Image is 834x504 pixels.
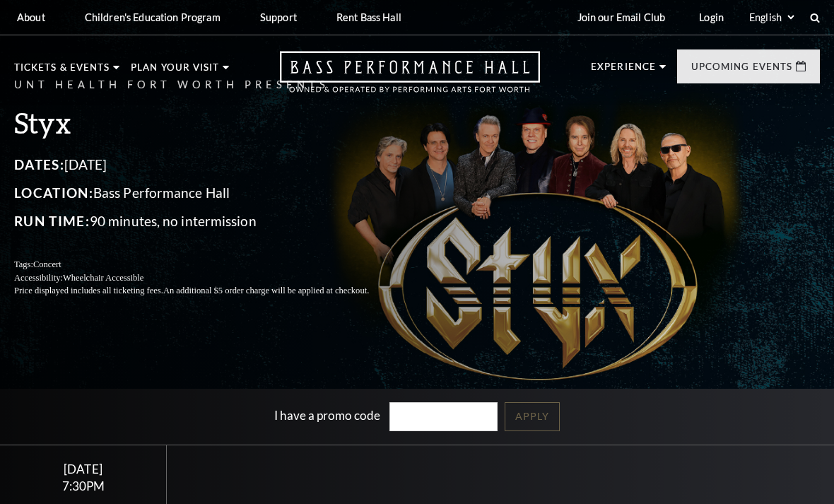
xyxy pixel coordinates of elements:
[33,259,61,269] span: Concert
[691,62,792,79] p: Upcoming Events
[14,156,64,172] span: Dates:
[131,63,219,80] p: Plan Your Visit
[14,182,403,204] p: Bass Performance Hall
[14,63,110,80] p: Tickets & Events
[14,258,403,271] p: Tags:
[14,210,403,233] p: 90 minutes, no intermission
[746,11,797,24] select: Select:
[14,184,93,201] span: Location:
[17,462,150,476] div: [DATE]
[14,271,403,285] p: Accessibility:
[163,286,369,295] span: An additional $5 order charge will be applied at checkout.
[591,62,656,79] p: Experience
[260,11,297,23] p: Support
[14,284,403,298] p: Price displayed includes all ticketing fees.
[63,273,143,283] span: Wheelchair Accessible
[17,11,45,23] p: About
[14,105,403,141] h3: Styx
[85,11,221,23] p: Children's Education Program
[336,11,401,23] p: Rent Bass Hall
[17,480,150,492] div: 7:30PM
[14,153,403,176] p: [DATE]
[274,408,380,423] label: I have a promo code
[14,213,90,229] span: Run Time:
